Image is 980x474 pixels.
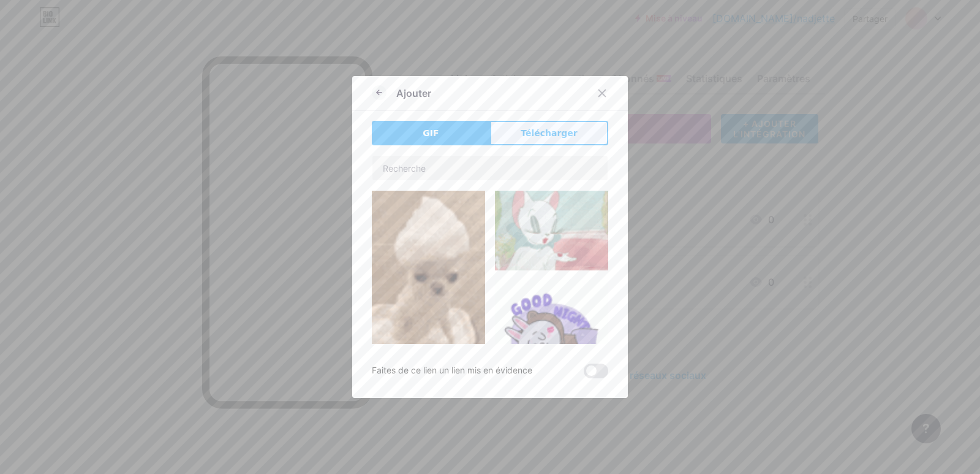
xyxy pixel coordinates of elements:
font: Ajouter [396,87,431,99]
img: Gihpy [372,191,485,393]
button: GIF [372,121,490,145]
font: Télécharger [521,128,578,138]
img: Gihpy [495,191,608,270]
img: Gihpy [495,280,608,383]
button: Télécharger [490,121,608,145]
font: Faites de ce lien un lien mis en évidence [372,365,532,375]
input: Recherche [372,156,608,180]
font: GIF [423,128,439,138]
